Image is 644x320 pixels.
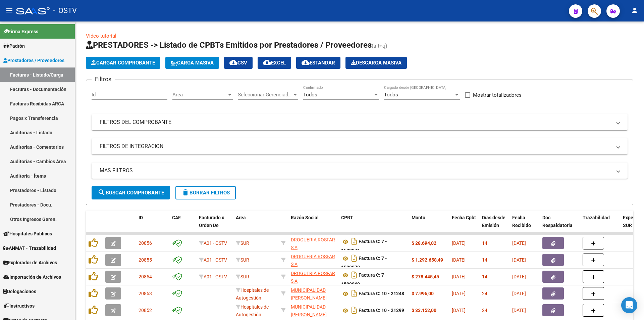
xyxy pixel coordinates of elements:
span: MUNICIPALIDAD [PERSON_NAME][GEOGRAPHIC_DATA] [291,287,336,308]
span: Razón Social [291,215,319,220]
button: EXCEL [258,57,291,69]
button: Estandar [296,57,340,69]
mat-expansion-panel-header: FILTROS DEL COMPROBANTE [92,114,628,130]
h3: Filtros [92,75,115,84]
span: Importación de Archivos [3,273,61,281]
div: 30999001935 [291,303,336,317]
span: (alt+q) [372,43,387,49]
i: Descargar documento [350,270,359,280]
strong: $ 7.996,00 [412,291,434,296]
span: Descarga Masiva [351,60,401,66]
span: 24 [482,291,487,296]
span: SUR [236,240,249,246]
span: 20854 [139,274,152,279]
span: CSV [229,60,247,66]
span: 24 [482,308,487,313]
datatable-header-cell: CPBT [338,211,409,240]
span: [DATE] [512,257,526,263]
app-download-masive: Descarga masiva de comprobantes (adjuntos) [345,57,407,69]
button: CSV [224,57,253,69]
span: Doc Respaldatoria [542,215,573,228]
span: Estandar [302,60,335,66]
span: Padrón [3,42,25,50]
strong: Factura C: 7 - 1509971 [341,239,387,254]
mat-expansion-panel-header: MAS FILTROS [92,163,628,179]
mat-icon: person [631,6,639,14]
span: Seleccionar Gerenciador [238,92,292,98]
span: Explorador de Archivos [3,259,57,266]
mat-panel-title: FILTROS DEL COMPROBANTE [100,119,611,126]
span: 14 [482,274,487,279]
mat-icon: search [98,188,106,196]
strong: $ 28.694,02 [412,240,436,246]
span: DROGUERIA ROSFAR S A [291,237,335,250]
span: Buscar Comprobante [98,190,164,196]
datatable-header-cell: Area [233,211,278,240]
span: [DATE] [452,240,466,246]
span: SUR [236,257,249,263]
span: 20856 [139,240,152,246]
i: Descargar documento [350,253,359,264]
button: Descarga Masiva [345,57,407,69]
span: 20855 [139,257,152,263]
datatable-header-cell: Razón Social [288,211,338,240]
button: Carga Masiva [165,57,219,69]
datatable-header-cell: Facturado x Orden De [196,211,233,240]
span: Firma Express [3,28,38,35]
span: Fecha Cpbt [452,215,476,220]
span: [DATE] [512,291,526,296]
span: [DATE] [512,240,526,246]
datatable-header-cell: CAE [169,211,196,240]
span: [DATE] [512,274,526,279]
datatable-header-cell: Trazabilidad [580,211,620,240]
span: Delegaciones [3,288,36,295]
span: 20852 [139,308,152,313]
span: Area [172,92,227,98]
span: Días desde Emisión [482,215,505,228]
button: Buscar Comprobante [92,186,170,199]
span: A01 - OSTV [204,274,227,279]
span: Hospitales Públicos [3,230,52,237]
mat-icon: cloud_download [302,58,310,66]
span: CAE [172,215,181,220]
div: Open Intercom Messenger [621,297,637,313]
span: - OSTV [53,3,77,18]
span: Prestadores / Proveedores [3,57,64,64]
div: 30698255141 [291,236,336,250]
mat-icon: menu [5,6,13,14]
span: Facturado x Orden De [199,215,224,228]
span: [DATE] [452,291,466,296]
datatable-header-cell: Monto [409,211,449,240]
datatable-header-cell: Fecha Cpbt [449,211,479,240]
span: ANMAT - Trazabilidad [3,244,56,252]
span: Mostrar totalizadores [473,91,522,99]
span: A01 - OSTV [204,257,227,263]
span: 20853 [139,291,152,296]
span: DROGUERIA ROSFAR S A [291,254,335,267]
strong: $ 278.445,45 [412,274,439,279]
span: Area [236,215,246,220]
strong: $ 33.152,00 [412,308,436,313]
span: Monto [412,215,425,220]
span: Borrar Filtros [181,190,230,196]
span: Fecha Recibido [512,215,531,228]
mat-icon: cloud_download [229,58,237,66]
span: [DATE] [452,274,466,279]
span: Todos [384,92,398,98]
span: Cargar Comprobante [91,60,155,66]
span: Hospitales de Autogestión [236,304,269,317]
span: 14 [482,257,487,263]
span: Carga Masiva [171,60,214,66]
button: Cargar Comprobante [86,57,160,69]
a: Video tutorial [86,33,116,39]
div: 30999001935 [291,286,336,301]
div: 30698255141 [291,253,336,267]
span: 14 [482,240,487,246]
span: PRESTADORES -> Listado de CPBTs Emitidos por Prestadores / Proveedores [86,40,372,50]
span: ID [139,215,143,220]
span: CPBT [341,215,353,220]
span: [DATE] [452,308,466,313]
strong: Factura C: 7 - 1509969 [341,273,387,287]
mat-icon: delete [181,188,190,196]
span: [DATE] [512,308,526,313]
